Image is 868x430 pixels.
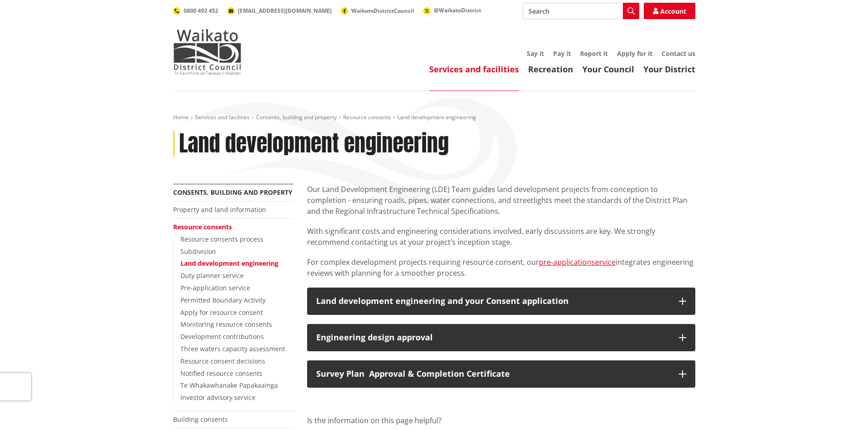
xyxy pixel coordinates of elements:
a: Your Council [582,64,634,75]
p: For complex development projects requiring resource consent, our integrates engineering reviews w... [307,257,695,278]
a: Permitted Boundary Activity [180,296,266,304]
a: Apply for resource consent [180,308,263,317]
span: 0800 492 452 [184,7,218,15]
a: Resource consents [173,223,232,231]
a: Building consents [173,415,228,424]
span: WaikatoDistrictCouncil [351,7,414,15]
a: Land development engineering [180,259,278,268]
a: Duty planner service [180,271,244,280]
button: Survey Plan Approval & Completion Certificate [307,360,695,388]
div: Survey Plan Approval & Completion Certificate [316,369,670,379]
div: Engineering design approval [316,333,670,342]
p: With significant costs and engineering considerations involved, early discussions are key. We str... [307,226,695,248]
a: Resource consents [343,113,391,121]
span: [EMAIL_ADDRESS][DOMAIN_NAME] [238,7,332,15]
a: Te Whakawhanake Papakaainga [180,381,278,390]
a: Your District [643,64,695,75]
a: Three waters capacity assessment [180,344,285,353]
a: Contact us [662,49,695,58]
a: Say it [527,49,544,58]
a: Notified resource consents [180,369,262,378]
input: Search input [523,3,639,19]
img: Waikato District Council - Te Kaunihera aa Takiwaa o Waikato [173,29,241,75]
a: Account [644,3,695,19]
button: Land development engineering and your Consent application [307,288,695,315]
a: Consents, building and property [256,113,337,121]
span: Land development engineering [397,113,476,121]
a: Services and facilities [195,113,250,121]
a: WaikatoDistrictCouncil [341,7,414,15]
a: @WaikatoDistrict [423,6,481,14]
a: Home [173,113,189,121]
a: Resource consents process [180,235,263,243]
button: Engineering design approval [307,324,695,351]
a: Investor advisory service [180,393,256,402]
a: Consents, building and property [173,188,293,197]
a: Report it [580,49,608,58]
div: Land development engineering and your Consent application [316,297,670,306]
a: [EMAIL_ADDRESS][DOMAIN_NAME] [227,7,332,15]
nav: breadcrumb [173,114,695,121]
a: service [591,257,616,267]
a: Resource consent decisions [180,357,265,365]
h1: Land development engineering [179,131,449,157]
a: Property and land information [173,205,266,214]
a: Pay it [553,49,571,58]
a: Apply for it [617,49,652,58]
p: Our Land Development Engineering (LDE) Team guides land development projects from conception to c... [307,184,695,217]
a: Subdivision [180,247,216,256]
span: @WaikatoDistrict [434,6,481,14]
a: pre-application [539,257,591,267]
a: 0800 492 452 [173,7,218,15]
a: Development contributions [180,332,264,341]
a: Pre-application service [180,283,250,292]
a: Monitoring resource consents [180,320,272,329]
p: Is the information on this page helpful? [307,415,695,426]
a: Services and facilities [429,64,519,75]
a: Recreation [528,64,573,75]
